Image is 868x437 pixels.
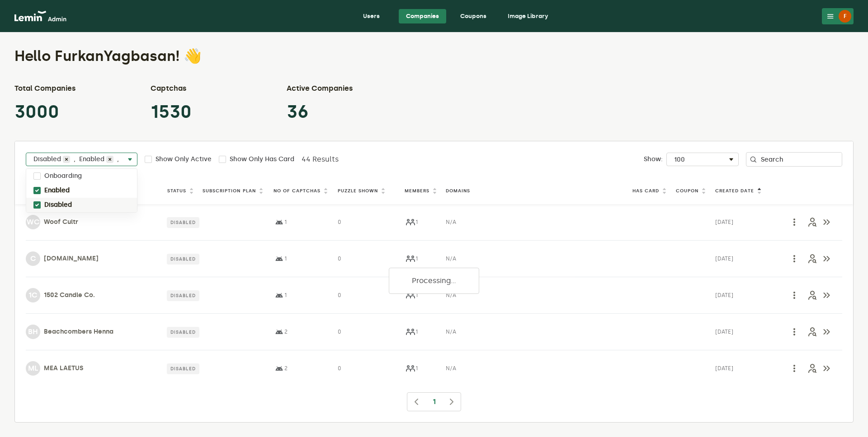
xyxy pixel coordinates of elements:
a: WCWoof Cultr [26,215,78,229]
th: Created Date: activate to sort column ascending [713,185,769,197]
label: Coupon [676,187,698,195]
label: Has Card [632,187,659,195]
span: Enabled [79,156,106,163]
label: Puzzle Shown [338,187,378,195]
span: 2 [284,328,288,335]
th: Subscription Plan: activate to sort column ascending [201,185,272,197]
a: Coupons [450,9,497,23]
label: Enabled [44,187,70,194]
label: No Of Captchas [274,187,321,195]
div: WC [26,215,40,229]
th: Coupon: activate to sort column ascending [674,185,713,197]
span: 0 [338,218,341,226]
h4: 1502 Candle Co. [44,292,95,299]
h3: Captchas [151,83,229,94]
span: 0 [338,292,341,299]
span: Disabled [167,254,199,265]
span: 1 [284,292,287,299]
span: N/A [446,255,456,262]
label: Onboarding [44,172,82,180]
th: Puzzle Shown: activate to sort column ascending [336,185,403,197]
span: Disabled [167,363,199,374]
label: Subscription Plan [203,187,255,195]
span: Disabled [33,156,63,163]
h3: Active Companies [287,83,365,94]
span: [DATE] [715,255,733,262]
h3: Total Companies [14,83,93,94]
span: 100 [674,156,685,163]
span: N/A [446,218,456,226]
a: MLMEA LAETUS [26,361,83,376]
span: 0 [338,255,341,262]
div: C [26,251,40,266]
span: N/A [446,365,456,372]
ng-dropdown-panel: Options list [26,168,137,213]
span: 0 [338,328,341,335]
span: Disabled [167,217,199,228]
span: 1 [284,255,287,262]
span: N/A [446,292,456,299]
div: Processing... [389,268,479,294]
th: Domains [444,185,631,197]
p: 36 [287,101,365,123]
span: N/A [446,328,456,335]
a: C[DOMAIN_NAME] [26,251,99,266]
label: Members [405,187,429,195]
a: BHBeachcombers Henna [26,325,113,339]
a: 1C1502 Candle Co. [26,288,95,302]
h4: [DOMAIN_NAME] [44,255,99,262]
span: 1 [415,218,418,226]
p: 3000 [14,101,93,123]
span: 0 [338,365,341,372]
span: 1 [415,365,418,372]
span: Disabled [167,327,199,338]
span: Show: [644,156,663,163]
span: Disabled [167,290,199,301]
span: 1 [284,218,287,226]
span: 2 [284,365,288,372]
span: 1 [415,328,418,335]
span: 1 [415,292,418,299]
label: Domains [446,187,629,195]
label: Show Only Active [156,156,212,163]
div: F [839,10,851,23]
button: F [822,8,854,24]
span: 44 Results [302,154,339,165]
img: logo [14,11,67,22]
h4: Woof Cultr [44,218,78,226]
div: BH [26,325,40,339]
div: 1C [26,288,40,302]
span: [DATE] [715,292,733,299]
span: [DATE] [715,365,733,372]
th: Status: activate to sort column ascending [165,185,201,197]
label: Status [167,187,186,195]
label: Disabled [44,201,72,209]
label: Show Only Has Card [230,156,294,163]
h4: Beachcombers Henna [44,328,113,335]
input: Search [746,152,842,167]
span: 1 [415,255,418,262]
div: ML [26,361,40,376]
a: 1 [429,396,439,407]
span: [DATE] [715,218,733,226]
th: Members: activate to sort column ascending [403,185,444,197]
p: 1530 [151,101,229,123]
span: [DATE] [715,328,733,335]
a: Users [348,9,395,23]
a: Companies [399,9,446,23]
h1: Hello FurkanYagbasan! 👋 [14,47,202,65]
a: Image Library [500,9,556,23]
th: No Of Captchas : activate to sort column ascending [272,185,335,197]
th: Has Card: activate to sort column ascending [631,185,674,197]
h4: MEA LAETUS [44,365,83,372]
label: Created Date [715,187,754,195]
